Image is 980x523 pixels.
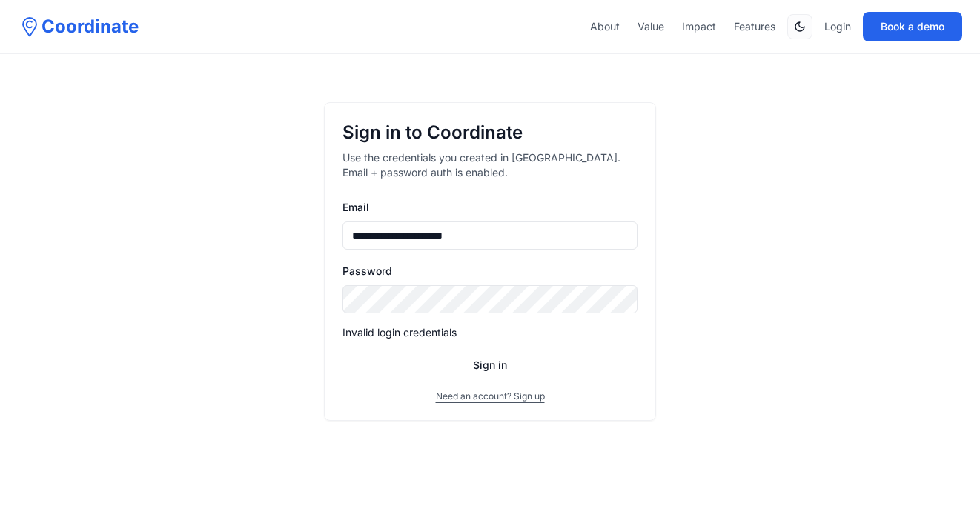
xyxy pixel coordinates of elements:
[18,15,42,39] img: Coordinate
[436,390,545,402] button: Need an account? Sign up
[342,264,392,277] label: Password
[342,201,369,213] label: Email
[682,19,716,34] a: Impact
[787,14,812,39] button: Switch to dark mode
[42,15,139,39] span: Coordinate
[18,15,139,39] a: Coordinate
[342,121,638,144] h1: Sign in to Coordinate
[342,150,638,180] p: Use the credentials you created in [GEOGRAPHIC_DATA]. Email + password auth is enabled.
[734,19,775,34] a: Features
[638,19,664,34] a: Value
[863,12,962,41] button: Book a demo
[342,325,638,340] div: Invalid login credentials
[590,19,620,34] a: About
[824,19,851,34] a: Login
[342,352,638,379] button: Sign in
